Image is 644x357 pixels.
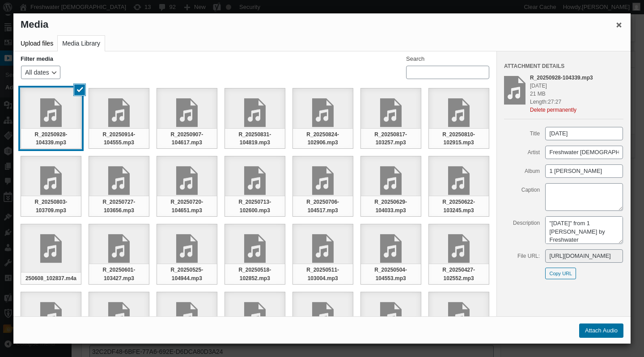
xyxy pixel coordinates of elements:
li: April 13, 2025 [17,288,85,356]
label: File URL: [504,249,540,262]
li: August 3, 2025 [17,152,85,220]
div: [DATE] [530,82,593,90]
li: April 6, 2025 [85,288,153,356]
div: 21 MB [530,90,593,98]
li: R_20250518-102852 [221,220,289,288]
li: 1 Peter 3:3-4 - 05/04/2025 [357,220,425,288]
h1: Media [13,13,631,36]
li: Sept 28, 2025 [17,84,85,152]
label: Album [504,164,540,177]
button: Upload files [16,36,58,51]
li: June 29 2025 [357,152,425,220]
label: Title [504,126,540,140]
li: February 23, 2025 [425,288,493,356]
li: June 1, 2025 [85,220,153,288]
li: June 22 2025 [425,152,493,220]
li: July 6, 2025 [289,152,357,220]
li: August 24 2025 [289,84,357,152]
li: 250608_102837 [17,220,85,288]
textarea: "[DATE]" from 1 [PERSON_NAME] by Freshwater [DEMOGRAPHIC_DATA]. Released: 2025. [545,216,623,244]
label: Description [504,216,540,229]
li: September 7, 2025 [153,84,221,152]
li: R_20250713-102600 [221,152,289,220]
h2: Attachment Details [504,62,623,70]
li: April 27, 2025 [425,220,493,288]
li: March 30, 2025 [153,288,221,356]
span: 27:27 [548,99,561,105]
li: August 10, 2025 [425,84,493,152]
li: March 23, 2025 [221,288,289,356]
li: May 25 2025 [153,220,221,288]
div: Length: [530,98,593,106]
button: Delete permanently [530,107,576,113]
label: Artist [504,145,540,159]
button: Copy URL [545,268,576,279]
div: R_20250928-104339.mp3 [530,74,593,82]
button: Attach Audio [579,323,623,338]
label: Search [406,56,424,62]
li: March 9, 2025 [357,288,425,356]
h2: Filter media [21,56,53,62]
li: July 20 2025 [153,152,221,220]
li: August 17, 2025 [357,84,425,152]
li: May 11, 2025 [289,220,357,288]
li: R_20250727-103656 [85,152,153,220]
li: January 5, 2025 [289,288,357,356]
label: Caption [504,183,540,196]
li: September 14, 2025 [85,84,153,152]
button: Media Library [57,35,105,51]
li: August 31, 2025 [221,84,289,152]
